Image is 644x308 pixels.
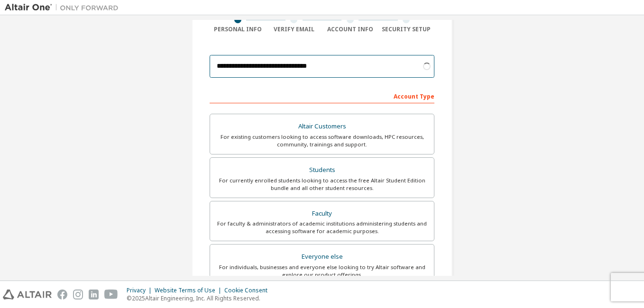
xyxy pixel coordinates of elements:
div: For currently enrolled students looking to access the free Altair Student Edition bundle and all ... [216,177,428,192]
div: Website Terms of Use [155,287,224,294]
img: facebook.svg [57,290,67,299]
p: © 2025 Altair Engineering, Inc. All Rights Reserved. [127,294,273,302]
div: Altair Customers [216,120,428,133]
div: Personal Info [210,26,266,33]
div: For existing customers looking to access software downloads, HPC resources, community, trainings ... [216,133,428,148]
div: Faculty [216,207,428,220]
img: linkedin.svg [89,290,99,299]
img: youtube.svg [104,290,118,299]
div: Privacy [127,287,155,294]
div: Students [216,163,428,177]
div: For faculty & administrators of academic institutions administering students and accessing softwa... [216,220,428,235]
div: Account Info [322,26,378,33]
div: Everyone else [216,250,428,263]
div: Account Type [210,88,434,103]
img: instagram.svg [73,290,83,299]
img: altair_logo.svg [3,290,52,299]
div: Cookie Consent [224,287,273,294]
div: Security Setup [378,26,435,33]
div: Verify Email [266,26,322,33]
div: For individuals, businesses and everyone else looking to try Altair software and explore our prod... [216,263,428,279]
img: Altair One [5,3,123,12]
